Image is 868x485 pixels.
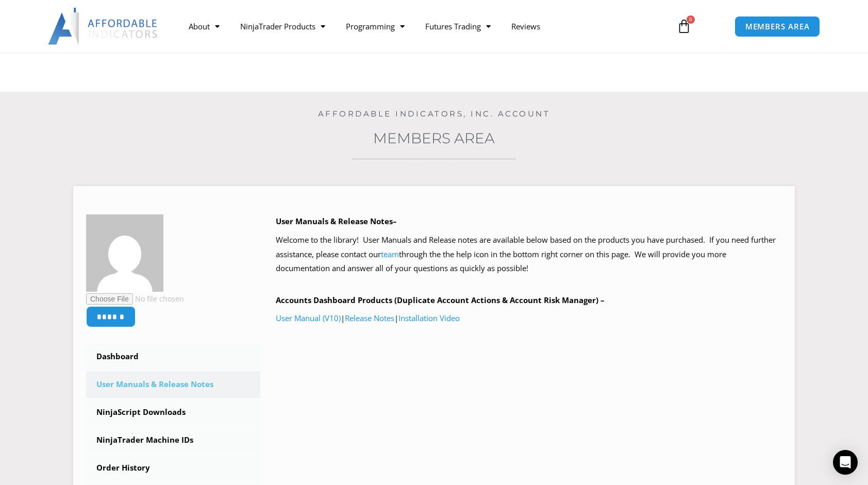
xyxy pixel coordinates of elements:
a: About [178,14,230,38]
a: Installation Video [398,313,460,323]
a: Dashboard [86,343,260,370]
a: Affordable Indicators, Inc. Account [318,109,550,119]
b: Accounts Dashboard Products (Duplicate Account Actions & Account Risk Manager) – [276,295,605,305]
a: 0 [661,11,707,41]
a: MEMBERS AREA [735,16,821,37]
a: NinjaScript Downloads [86,399,260,426]
a: Futures Trading [415,14,501,38]
img: 5292dcc0395c9cc04107bb624434cf799319e41e6af653267712ba90c7fcfb38 [86,214,163,292]
nav: Menu [178,14,665,38]
p: Welcome to the library! User Manuals and Release notes are available below based on the products ... [276,233,782,276]
b: User Manuals & Release Notes– [276,216,397,226]
a: Release Notes [345,313,394,323]
p: | | [276,311,782,326]
a: Order History [86,455,260,481]
a: team [381,249,399,259]
span: MEMBERS AREA [745,23,810,30]
a: Reviews [501,14,550,38]
span: 0 [687,15,695,24]
a: NinjaTrader Machine IDs [86,427,260,454]
div: Open Intercom Messenger [833,450,858,475]
img: LogoAI | Affordable Indicators – NinjaTrader [48,8,159,45]
a: User Manual (V10) [276,313,341,323]
a: NinjaTrader Products [230,14,336,38]
a: Programming [336,14,415,38]
a: User Manuals & Release Notes [86,371,260,398]
a: Members Area [373,129,495,147]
